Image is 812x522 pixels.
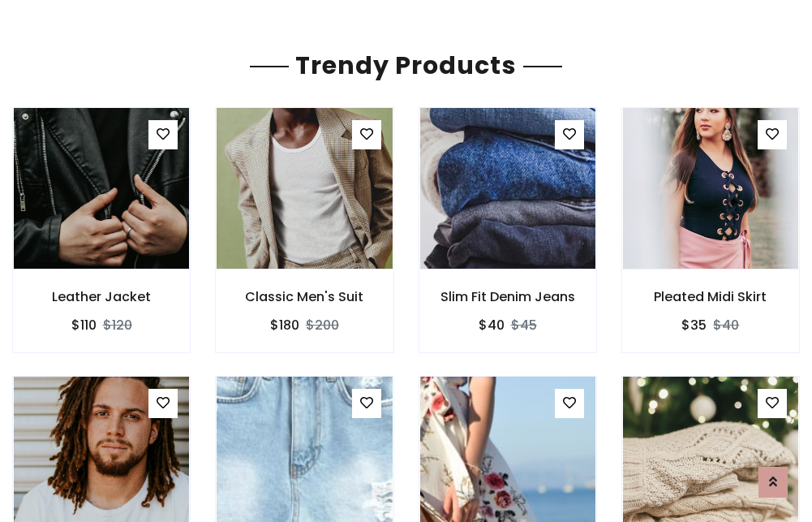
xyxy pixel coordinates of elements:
span: Trendy Products [289,48,523,83]
h6: $40 [479,317,505,333]
del: $45 [511,316,537,334]
del: $40 [713,316,739,334]
h6: Slim Fit Denim Jeans [419,289,596,304]
h6: $180 [270,317,299,333]
del: $120 [103,316,132,334]
del: $200 [306,316,339,334]
h6: $110 [71,317,97,333]
h6: Classic Men's Suit [216,289,393,304]
h6: Pleated Midi Skirt [622,289,799,304]
h6: Leather Jacket [13,289,190,304]
h6: $35 [681,317,707,333]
